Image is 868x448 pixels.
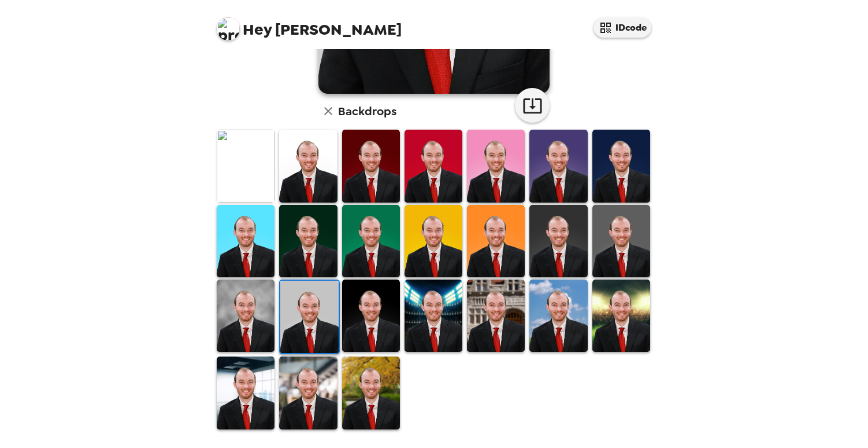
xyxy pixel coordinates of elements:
img: Original [217,130,275,202]
button: IDcode [593,17,651,38]
img: profile pic [217,17,240,41]
span: [PERSON_NAME] [217,12,402,38]
span: Hey [243,19,272,40]
h6: Backdrops [338,102,396,120]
